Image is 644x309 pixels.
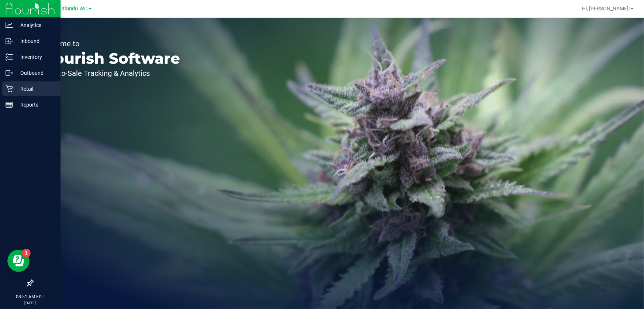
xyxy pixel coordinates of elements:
iframe: Resource center [7,250,30,272]
inline-svg: Inbound [6,37,13,45]
inline-svg: Retail [6,85,13,93]
p: 08:51 AM EDT [3,293,57,300]
p: Welcome to [40,40,180,47]
p: Retail [13,84,57,93]
iframe: Resource center unread badge [22,249,31,258]
span: Orlando WC [59,6,88,12]
inline-svg: Outbound [6,69,13,77]
inline-svg: Analytics [6,21,13,29]
inline-svg: Inventory [6,53,13,61]
p: Seed-to-Sale Tracking & Analytics [40,70,180,77]
p: Analytics [13,21,57,30]
p: [DATE] [3,300,57,306]
p: Outbound [13,68,57,77]
p: Inventory [13,53,57,61]
span: Hi, [PERSON_NAME]! [582,6,630,11]
p: Inbound [13,37,57,46]
inline-svg: Reports [6,101,13,108]
p: Reports [13,100,57,109]
p: Flourish Software [40,51,180,66]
